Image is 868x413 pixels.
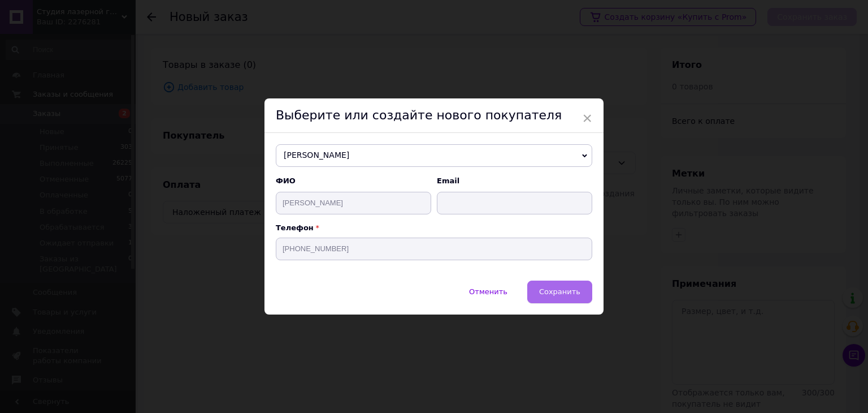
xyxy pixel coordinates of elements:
[437,176,592,186] span: Email
[276,144,592,167] span: [PERSON_NAME]
[276,223,592,232] p: Телефон
[582,109,592,128] span: ×
[276,176,431,186] span: ФИО
[527,281,592,303] button: Сохранить
[469,287,507,296] span: Отменить
[539,287,580,296] span: Сохранить
[276,238,592,260] input: +38 096 0000000
[264,98,604,133] div: Выберите или создайте нового покупателя
[457,281,519,303] button: Отменить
